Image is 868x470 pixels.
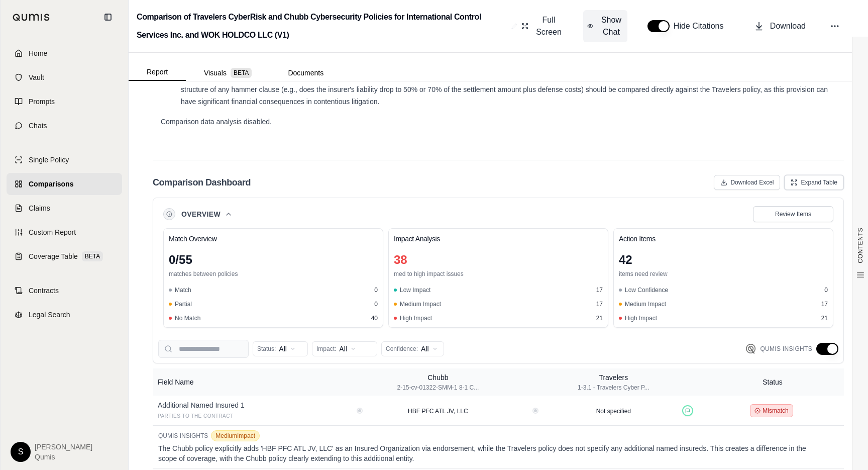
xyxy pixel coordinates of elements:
[763,407,788,415] span: Mismatch
[400,314,432,322] span: High Impact
[682,405,693,416] button: Marked as accurate/helpful
[29,179,73,189] span: Comparisons
[625,286,668,294] span: Low Confidence
[760,345,812,353] span: Qumis Insights
[770,20,806,32] span: Download
[371,314,378,322] span: 40
[29,203,50,213] span: Claims
[394,270,603,278] div: med to high impact issues
[746,344,756,354] img: Qumis Logo
[175,286,191,294] span: Match
[674,20,730,32] span: Hide Citations
[186,65,270,81] button: Visuals
[784,175,844,190] button: Expand Table
[578,384,649,392] div: 1-3.1 - Travelers Cyber P...
[7,197,122,219] a: Claims
[7,173,122,195] a: Comparisons
[534,409,537,412] button: View confidence details
[381,341,444,356] button: Confidence:All
[7,66,122,88] a: Vault
[619,234,828,244] h3: Action Items
[394,252,603,268] div: 38
[625,300,666,308] span: Medium Impact
[397,372,479,383] div: Chubb
[181,209,221,219] span: Overview
[158,411,345,421] div: Parties to the Contract
[175,300,192,308] span: Partial
[7,149,122,171] a: Single Policy
[169,252,378,268] div: 0 / 55
[158,400,345,410] div: Additional Named Insured 1
[100,9,116,25] button: Collapse sidebar
[169,234,378,244] h3: Match Overview
[29,72,44,82] span: Vault
[599,14,623,38] span: Show Chat
[29,286,59,296] span: Contracts
[257,345,276,353] span: Status:
[158,430,822,441] div: QUMIS INSIGHTS
[7,42,122,64] a: Home
[701,368,844,396] th: Status
[619,270,828,278] div: items need review
[158,443,822,463] p: The Chubb policy explicitly adds 'HBF PFC ATL JV, LLC' as an Insured Organization via endorsement...
[583,10,627,42] button: Show Chat
[400,300,441,308] span: Medium Impact
[270,65,342,81] button: Documents
[578,372,649,383] div: Travelers
[397,384,479,392] div: 2-15-cv-01322-SMM-1 8-1 C...
[7,221,122,243] a: Custom Report
[596,408,631,415] span: Not specified
[386,345,418,353] span: Confidence:
[339,344,347,354] span: All
[374,300,378,308] span: 0
[153,175,251,190] h2: Comparison Dashboard
[7,304,122,326] a: Legal Search
[29,97,55,107] span: Prompts
[35,442,92,452] span: [PERSON_NAME]
[316,345,336,353] span: Impact:
[775,210,811,218] span: Review Items
[13,14,50,21] img: Qumis Logo
[153,368,350,396] th: Field Name
[7,115,122,137] a: Chats
[408,408,468,415] span: HBF PFC ATL JV, LLC
[11,442,31,462] div: S
[730,178,774,186] span: Download Excel
[374,286,378,294] span: 0
[35,452,92,462] span: Qumis
[175,314,200,322] span: No Match
[7,90,122,113] a: Prompts
[137,8,507,44] h2: Comparison of Travelers CyberRisk and Chubb Cybersecurity Policies for International Control Serv...
[29,155,69,165] span: Single Policy
[596,286,603,294] span: 17
[421,344,429,354] span: All
[29,310,70,320] span: Legal Search
[181,209,233,219] button: Overview
[400,286,430,294] span: Low Impact
[169,270,378,278] div: matches between policies
[7,245,122,267] a: Coverage TableBETA
[821,300,828,308] span: 17
[279,344,287,354] span: All
[29,227,76,237] span: Custom Report
[181,73,828,106] span: : Chubb is known for its panel counsel approach. The policy should be reviewed to understand the ...
[821,314,828,322] span: 21
[824,286,828,294] span: 0
[211,430,260,441] span: Medium impact
[753,206,833,222] button: Review Items
[596,314,603,322] span: 21
[517,10,567,42] button: Full Screen
[231,68,252,78] span: BETA
[394,234,603,244] h3: Impact Analysis
[801,178,837,186] span: Expand Table
[253,341,308,356] button: Status:All
[312,341,377,356] button: Impact:All
[29,121,47,131] span: Chats
[619,252,828,268] div: 42
[7,279,122,302] a: Contracts
[625,314,657,322] span: High Impact
[29,48,47,58] span: Home
[714,175,780,190] button: Download Excel
[534,14,563,38] span: Full Screen
[750,16,810,36] button: Download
